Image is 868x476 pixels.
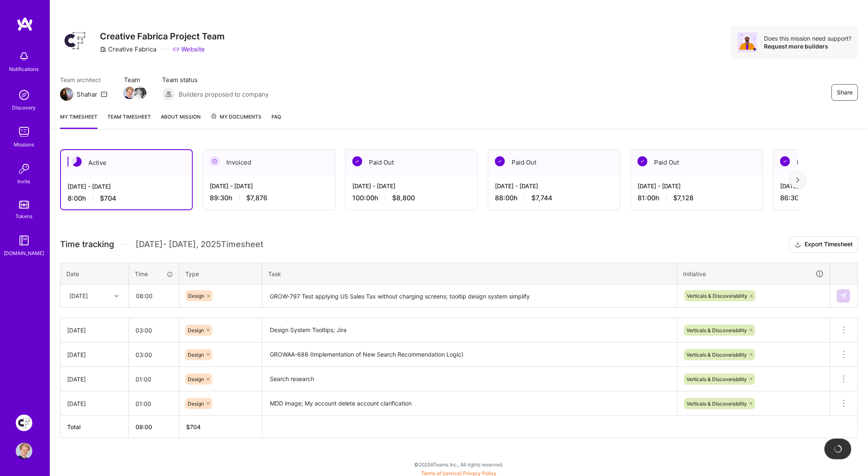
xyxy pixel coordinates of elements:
[16,48,32,65] img: bell
[68,194,185,203] div: 8:00 h
[17,17,33,32] img: logo
[211,112,262,121] span: My Documents
[392,194,415,202] span: $8,800
[352,156,362,166] img: Paid Out
[67,399,122,408] div: [DATE]
[60,112,97,129] a: My timesheet
[60,75,107,84] span: Team architect
[136,239,263,250] span: [DATE] - [DATE] , 2025 Timesheet
[210,194,328,202] div: 89:30 h
[162,87,175,101] img: Builders proposed to company
[16,124,32,140] img: teamwork
[18,177,31,186] div: Invite
[686,352,747,358] span: Verticals & Discoverability
[14,140,34,149] div: Missions
[186,423,201,430] span: $ 704
[14,443,34,459] a: User Avatar
[107,112,151,129] a: Team timesheet
[101,91,107,97] i: icon Mail
[263,392,676,415] textarea: MDD image; My account delete account clarification
[188,376,204,382] span: Design
[211,112,262,129] a: My Documents
[188,401,204,407] span: Design
[686,376,747,382] span: Verticals & Discoverability
[832,84,858,101] button: Share
[673,194,693,202] span: $7,128
[19,201,29,209] img: tokens
[16,232,32,249] img: guide book
[179,90,269,99] span: Builders proposed to company
[129,285,179,307] input: HH:MM
[789,236,858,253] button: Export Timesheet
[263,368,676,391] textarea: Search research
[188,352,204,358] span: Design
[495,156,505,166] img: Paid Out
[135,86,145,100] a: Team Member Avatar
[631,150,763,175] div: Paid Out
[67,350,122,359] div: [DATE]
[14,415,34,431] a: Creative Fabrica Project Team
[495,194,613,202] div: 88:00 h
[263,285,676,307] textarea: GROW-797 Test applying US Sales Tax without charging screens; tooltip design system simplify
[686,401,747,407] span: Verticals & Discoverability
[129,393,179,415] input: HH:MM
[50,454,868,475] div: © 2025 ATeams Inc., All rights reserved.
[100,194,116,203] span: $704
[10,65,39,73] div: Notifications
[134,87,146,99] img: Team Member Avatar
[67,375,122,384] div: [DATE]
[16,415,32,431] img: Creative Fabrica Project Team
[16,212,33,221] div: Tokens
[246,194,267,202] span: $7,876
[262,263,677,284] th: Task
[61,150,192,175] div: Active
[764,42,851,50] div: Request more builders
[69,291,88,300] div: [DATE]
[16,160,32,177] img: Invite
[495,182,613,190] div: [DATE] - [DATE]
[203,150,335,175] div: Invoiced
[129,416,179,438] th: 08:00
[124,75,145,84] span: Team
[60,26,90,56] img: Company Logo
[188,293,204,299] span: Design
[12,103,36,112] div: Discovery
[837,289,851,303] div: null
[162,75,269,84] span: Team status
[100,31,225,41] h3: Creative Fabrica Project Team
[61,263,129,284] th: Date
[638,182,756,190] div: [DATE] - [DATE]
[67,326,122,335] div: [DATE]
[531,194,552,202] span: $7,744
[488,150,620,175] div: Paid Out
[124,86,135,100] a: Team Member Avatar
[780,156,790,166] img: Paid Out
[4,249,44,257] div: [DOMAIN_NAME]
[840,293,847,299] img: Submit
[686,327,747,333] span: Verticals & Discoverability
[263,319,676,342] textarea: Design System Tooltips; Jira
[61,416,129,438] th: Total
[179,263,262,284] th: Type
[135,270,173,278] div: Time
[837,88,853,97] span: Share
[123,87,136,99] img: Team Member Avatar
[352,194,471,202] div: 100:00 h
[114,294,119,298] i: icon Chevron
[346,150,478,175] div: Paid Out
[210,156,220,166] img: Invoiced
[173,45,205,53] a: Website
[100,46,107,53] i: icon CompanyGray
[129,344,179,366] input: HH:MM
[796,177,800,183] img: right
[687,293,747,299] span: Verticals & Discoverability
[161,112,201,129] a: About Mission
[272,112,281,129] a: FAQ
[832,443,844,455] img: loading
[129,319,179,341] input: HH:MM
[263,343,676,366] textarea: GROWAA-688 (Implementation of New Search Recommendation Logic)
[68,182,185,191] div: [DATE] - [DATE]
[210,182,328,190] div: [DATE] - [DATE]
[100,45,156,53] div: Creative Fabrica
[16,87,32,103] img: discovery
